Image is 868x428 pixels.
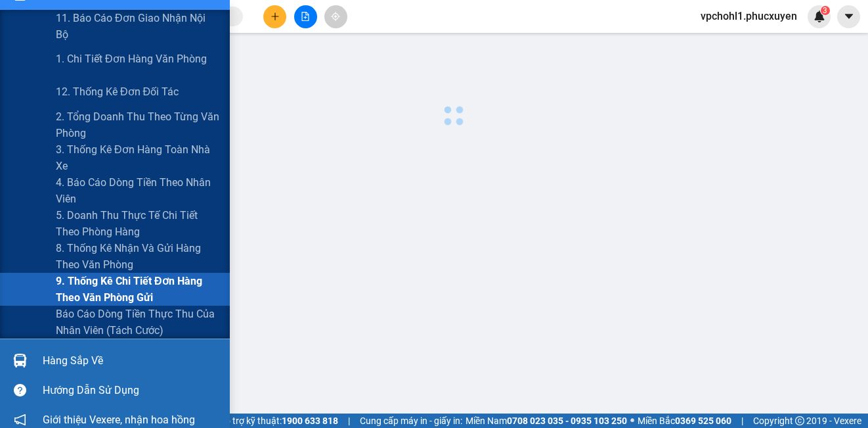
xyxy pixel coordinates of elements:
[56,51,207,67] span: 1. Chi tiết đơn hàng văn phòng
[56,306,220,339] span: Báo cáo Dòng tiền Thực thu của Nhân viên (Tách cước)
[56,273,220,306] span: 9. Thống kê chi tiết đơn hàng theo văn phòng gửi
[56,141,220,174] span: 3. Thống kê đơn hàng toàn nhà xe
[13,354,27,368] img: warehouse-icon
[843,11,855,22] span: caret-down
[837,5,860,28] button: caret-down
[348,414,350,428] span: |
[56,240,220,273] span: 8. Thống kê nhận và gửi hàng theo văn phòng
[690,8,808,24] span: vpchohl1.phucxuyen
[507,416,627,426] strong: 0708 023 035 - 0935 103 250
[466,414,627,428] span: Miền Nam
[56,83,179,100] span: 12. Thống kê đơn đối tác
[324,5,347,28] button: aim
[294,5,317,28] button: file-add
[14,384,26,396] span: question-circle
[741,414,743,428] span: |
[56,10,220,43] span: 11. Báo cáo đơn giao nhận nội bộ
[814,11,825,22] img: icon-new-feature
[56,108,220,141] span: 2. Tổng doanh thu theo từng văn phòng
[43,412,195,428] span: Giới thiệu Vexere, nhận hoa hồng
[263,5,286,28] button: plus
[638,414,731,428] span: Miền Bắc
[56,174,220,207] span: 4. Báo cáo dòng tiền theo nhân viên
[675,416,731,426] strong: 0369 525 060
[56,207,220,240] span: 5. Doanh thu thực tế chi tiết theo phòng hàng
[14,414,26,426] span: notification
[823,6,827,15] span: 3
[360,414,462,428] span: Cung cấp máy in - giấy in:
[271,12,280,21] span: plus
[331,12,340,21] span: aim
[43,351,220,371] div: Hàng sắp về
[630,418,634,423] span: ⚪️
[43,381,220,400] div: Hướng dẫn sử dụng
[282,416,338,426] strong: 1900 633 818
[795,416,804,425] span: copyright
[821,6,830,15] sup: 3
[219,414,338,428] span: Hỗ trợ kỹ thuật:
[301,12,310,21] span: file-add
